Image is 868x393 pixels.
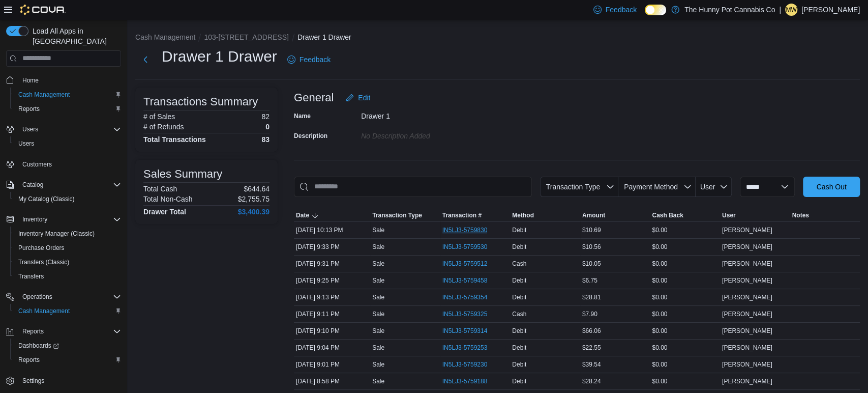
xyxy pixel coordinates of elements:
span: Debit [512,360,526,369]
span: IN5LJ3-5759530 [442,243,488,251]
p: [PERSON_NAME] [801,4,860,16]
span: Debit [512,226,526,234]
span: Reports [14,103,121,115]
button: Transfers (Classic) [10,255,125,269]
button: Users [2,122,125,136]
h3: Sales Summary [143,168,222,180]
button: Reports [10,102,125,116]
span: $10.05 [582,260,601,268]
a: Dashboards [10,339,125,353]
span: Cash Management [18,307,70,315]
span: Debit [512,344,526,352]
div: [DATE] 9:31 PM [294,258,370,270]
p: 0 [265,123,270,131]
a: Transfers [14,270,48,283]
button: User [696,177,732,197]
span: Cash [512,260,526,268]
button: Home [2,73,125,88]
span: Reports [14,354,121,366]
span: Debit [512,243,526,251]
button: Reports [10,353,125,367]
a: Dashboards [14,340,63,352]
button: Inventory Manager (Classic) [10,227,125,241]
p: Sale [372,360,384,369]
div: $0.00 [650,291,720,303]
div: $0.00 [650,241,720,253]
span: Inventory Manager (Classic) [18,230,95,238]
button: Edit [342,88,374,108]
h6: Total Cash [143,185,177,193]
div: [DATE] 9:25 PM [294,274,370,287]
span: Purchase Orders [14,242,121,254]
span: $6.75 [582,276,597,285]
a: Cash Management [14,305,74,317]
span: User [700,183,715,191]
p: The Hunny Pot Cannabis Co [684,4,775,16]
input: This is a search bar. As you type, the results lower in the page will automatically filter. [294,177,532,197]
span: Debit [512,377,526,385]
span: Operations [18,291,121,303]
span: [PERSON_NAME] [722,344,772,352]
button: Reports [2,324,125,339]
span: Payment Method [624,183,678,191]
span: Load All Apps in [GEOGRAPHIC_DATA] [28,26,121,46]
div: [DATE] 9:10 PM [294,325,370,337]
button: Operations [2,290,125,304]
span: Transaction Type [372,211,422,219]
span: Inventory Manager (Classic) [14,228,121,240]
button: Catalog [18,179,47,191]
span: Settings [22,377,44,385]
nav: An example of EuiBreadcrumbs [135,32,860,44]
span: [PERSON_NAME] [722,243,772,251]
span: [PERSON_NAME] [722,260,772,268]
span: IN5LJ3-5759354 [442,293,488,301]
a: Purchase Orders [14,242,69,254]
a: Reports [14,354,44,366]
span: Transfers [18,272,44,280]
span: Cash Management [18,91,70,99]
span: My Catalog (Classic) [18,195,75,203]
button: Transaction Type [370,209,440,221]
span: IN5LJ3-5759325 [442,310,488,318]
button: Cash Management [135,33,195,41]
button: IN5LJ3-5759512 [442,258,498,270]
span: IN5LJ3-5759314 [442,327,488,335]
a: Inventory Manager (Classic) [14,228,99,240]
span: Reports [18,356,40,364]
div: [DATE] 9:11 PM [294,308,370,320]
button: Operations [18,291,56,303]
button: Users [10,136,125,151]
button: Inventory [18,213,51,226]
div: $0.00 [650,325,720,337]
button: Purchase Orders [10,241,125,255]
span: My Catalog (Classic) [14,193,121,205]
span: Transaction # [442,211,482,219]
p: Sale [372,293,384,301]
div: Drawer 1 [361,108,497,120]
span: Customers [18,158,121,171]
span: Method [512,211,534,219]
a: Users [14,137,38,150]
button: User [720,209,790,221]
span: Cash Management [14,89,121,101]
a: Transfers (Classic) [14,256,73,268]
span: Customers [22,160,52,169]
span: $66.06 [582,327,601,335]
p: $644.64 [244,185,270,193]
span: Reports [18,325,121,338]
span: Debit [512,293,526,301]
button: Catalog [2,178,125,192]
span: Cash Management [14,305,121,317]
p: $2,755.75 [238,195,270,203]
p: Sale [372,226,384,234]
p: Sale [372,377,384,385]
div: [DATE] 9:33 PM [294,241,370,253]
button: IN5LJ3-5759830 [442,224,498,236]
button: IN5LJ3-5759314 [442,325,498,337]
a: Home [18,74,43,87]
button: IN5LJ3-5759188 [442,375,498,387]
button: IN5LJ3-5759458 [442,274,498,287]
span: Cash Out [816,182,846,192]
a: Feedback [283,49,335,70]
